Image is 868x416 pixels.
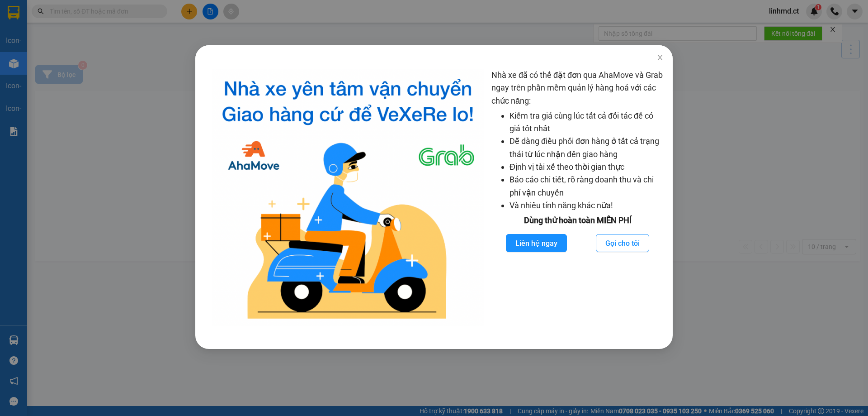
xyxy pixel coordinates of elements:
button: Liên hệ ngay [506,234,567,252]
img: logo [212,69,484,326]
li: Định vị tài xế theo thời gian thực [509,161,664,173]
li: Kiểm tra giá cùng lúc tất cả đối tác để có giá tốt nhất [509,110,664,135]
li: Báo cáo chi tiết, rõ ràng doanh thu và chi phí vận chuyển [509,173,664,199]
li: Và nhiều tính năng khác nữa! [509,199,664,212]
div: Dùng thử hoàn toàn MIỄN PHÍ [491,214,664,227]
button: Gọi cho tôi [596,234,649,252]
span: Liên hệ ngay [515,238,557,249]
div: Nhà xe đã có thể đặt đơn qua AhaMove và Grab ngay trên phần mềm quản lý hàng hoá với các chức năng: [491,69,664,326]
li: Dễ dàng điều phối đơn hàng ở tất cả trạng thái từ lúc nhận đến giao hàng [509,135,664,161]
span: Gọi cho tôi [605,238,640,249]
span: close [656,54,664,61]
button: Close [647,45,673,71]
